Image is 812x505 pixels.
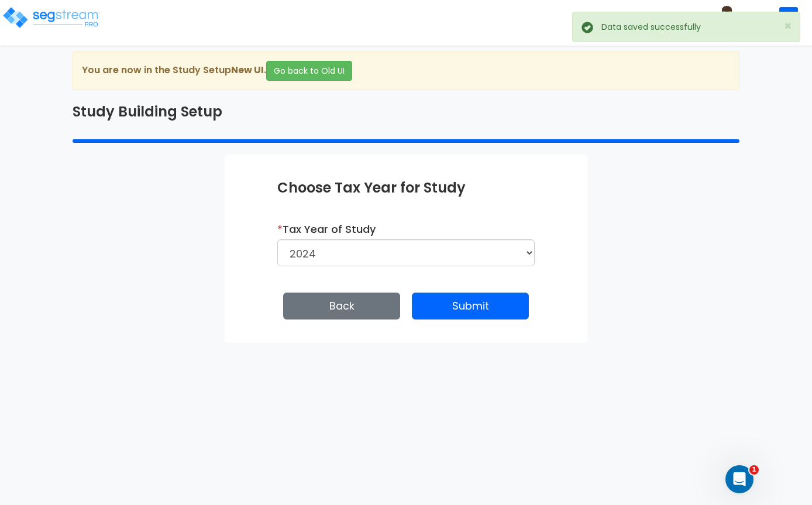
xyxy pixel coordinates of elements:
[725,465,753,493] iframe: Intercom live chat
[749,465,759,475] span: 1
[64,102,748,122] div: Study Building Setup
[601,21,772,33] span: Data saved successfully
[283,293,400,320] button: Back
[717,6,737,26] img: avatar.png
[2,6,101,29] img: logo_pro_r.png
[277,178,535,198] div: Choose Tax Year for Study
[266,61,352,81] button: Go back to Old UI
[277,222,376,237] label: Tax Year of Study
[412,293,529,320] button: Submit
[231,63,264,77] strong: New UI
[784,20,792,32] button: Close
[784,18,792,35] span: ×
[73,51,739,90] div: You are now in the Study Setup .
